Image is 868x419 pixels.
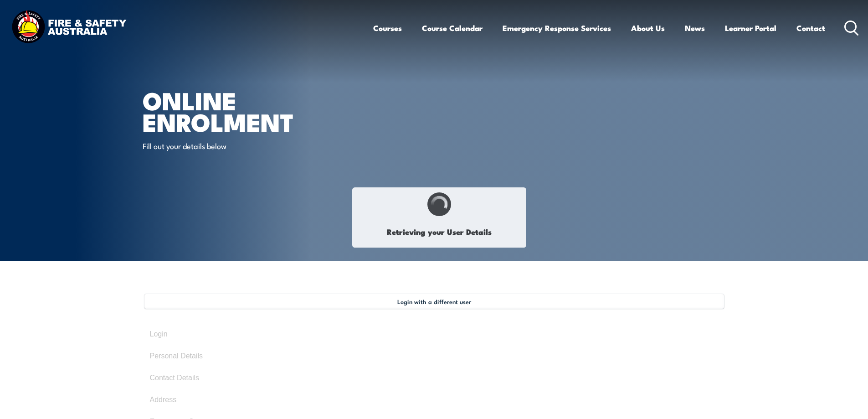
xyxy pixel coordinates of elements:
[631,16,665,40] a: About Us
[143,140,309,151] p: Fill out your details below
[143,89,368,132] h1: Online Enrolment
[422,16,483,40] a: Course Calendar
[373,16,402,40] a: Courses
[685,16,705,40] a: News
[796,16,825,40] a: Contact
[725,16,776,40] a: Learner Portal
[503,16,611,40] a: Emergency Response Services
[357,221,521,243] h1: Retrieving your User Details
[397,298,471,305] span: Login with a different user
